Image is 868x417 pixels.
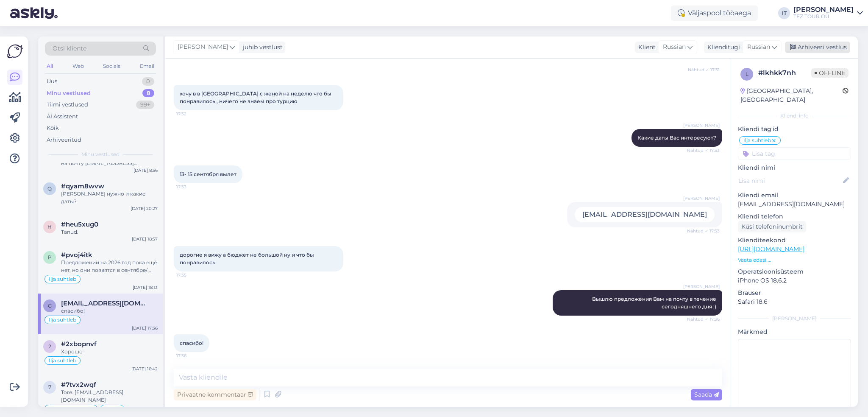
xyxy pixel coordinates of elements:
input: Lisa nimi [738,176,841,185]
div: Küsi telefoninumbrit [738,221,806,232]
p: [EMAIL_ADDRESS][DOMAIN_NAME] [738,200,851,209]
div: Email [138,61,156,72]
span: 17:36 [176,353,208,359]
a: [PERSON_NAME]TEZ TOUR OÜ [793,6,863,20]
div: TEZ TOUR OÜ [793,13,854,20]
div: Хорошо [61,348,158,355]
span: Ilja suhtleb [743,138,771,143]
p: Operatsioonisüsteem [738,267,851,276]
p: Safari 18.6 [738,297,851,306]
span: #heu5xug0 [61,221,98,228]
span: 17:35 [176,272,208,278]
span: #pvoj4itk [61,251,92,259]
span: #qyam8wvw [61,182,104,190]
span: 13- 15 сентября вылет [180,171,236,177]
div: [PERSON_NAME] [738,315,851,322]
p: Märkmed [738,327,851,336]
span: Russian [747,42,770,52]
div: Kõik [47,124,59,132]
span: Otsi kliente [53,44,86,53]
div: Предложений на 2026 год пока ещё нет, но они появятся в сентябре/октябре. [61,259,158,274]
div: [PERSON_NAME] [793,6,854,13]
span: хочу в в [GEOGRAPHIC_DATA] с женой на неделю что бы понравилось , ничего не знаем про турцию [180,90,333,104]
span: l [746,71,748,77]
div: спасибо! [61,307,158,315]
div: Tiimi vestlused [47,101,88,109]
a: [URL][DOMAIN_NAME] [738,245,804,253]
div: Web [71,61,86,72]
div: Arhiveeri vestlus [785,42,850,53]
div: [DATE] 8:56 [134,167,158,174]
p: Brauser [738,288,851,297]
p: Kliendi tag'id [738,125,851,134]
div: Minu vestlused [47,89,91,98]
div: juhib vestlust [239,43,283,52]
div: [GEOGRAPHIC_DATA], [GEOGRAPHIC_DATA] [740,87,843,104]
div: 0 [142,77,154,86]
p: Kliendi email [738,191,851,200]
img: Askly Logo [7,43,23,59]
span: [PERSON_NAME] [683,283,720,290]
span: Offline [811,68,849,78]
span: #7tvx2wqf [61,381,96,389]
span: g [48,302,52,309]
div: Kliendi info [738,112,851,120]
span: h [47,224,52,230]
div: [PERSON_NAME] нужно и какие даты? [61,190,158,205]
p: Vaata edasi ... [738,256,851,264]
span: Nähtud ✓ 17:33 [687,147,720,154]
div: # lkhkk7nh [758,68,811,78]
span: #2xbopnvf [61,340,97,348]
p: Klienditeekond [738,236,851,245]
div: Uus [47,77,57,86]
p: Kliendi nimi [738,163,851,172]
p: iPhone OS 18.6.2 [738,276,851,285]
div: IT [778,7,790,19]
span: q [47,185,52,192]
span: 17:32 [176,111,208,117]
span: дорогие я вижу а бюджет не большой ну и что бы понравилось [180,252,315,266]
span: gavasto@mail.ru [61,299,149,307]
span: [PERSON_NAME] [683,195,720,202]
span: Ilja suhtleb [49,277,76,282]
div: Klient [635,43,656,52]
div: All [45,61,55,72]
span: Minu vestlused [81,151,120,158]
div: Väljaspool tööaega [671,6,758,21]
div: Tore. [EMAIL_ADDRESS][DOMAIN_NAME] [61,389,158,404]
div: Arhiveeritud [47,136,81,144]
span: [PERSON_NAME] [683,122,720,129]
div: 8 [142,89,154,98]
div: [DATE] 16:42 [131,366,158,372]
div: 99+ [136,101,154,109]
div: Klienditugi [704,43,740,52]
span: Nähtud ✓ 17:33 [687,228,720,234]
div: Tänud. [61,228,158,236]
span: Какие даты Вас интересуют? [637,134,716,141]
span: Russian [663,42,686,52]
div: [DATE] 17:36 [132,325,158,331]
div: Socials [101,61,122,72]
span: Nähtud ✓ 17:31 [688,67,720,73]
span: спасибо! [180,340,203,346]
span: [PERSON_NAME] [49,406,93,411]
div: [DATE] 20:27 [131,205,158,212]
span: p [48,254,52,260]
span: Ilja suhtleb [49,358,76,363]
span: 17:33 [176,184,208,190]
span: Вышлю предложения Вам на почту в течение сегодняшнего дня :) [592,296,718,310]
span: Saada [694,391,719,398]
p: Kliendi telefon [738,212,851,221]
span: [PERSON_NAME] [178,42,228,52]
div: AI Assistent [47,112,78,121]
span: 2 [48,343,51,350]
span: Ilja suhtleb [49,317,76,322]
div: Privaatne kommentaar [174,389,256,400]
div: [EMAIL_ADDRESS][DOMAIN_NAME] [575,207,715,222]
input: Lisa tag [738,147,851,160]
span: 7 [48,384,51,390]
span: online [104,406,120,411]
div: [DATE] 18:57 [132,236,158,242]
span: Nähtud ✓ 17:36 [687,316,720,322]
div: [DATE] 18:13 [133,284,158,291]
